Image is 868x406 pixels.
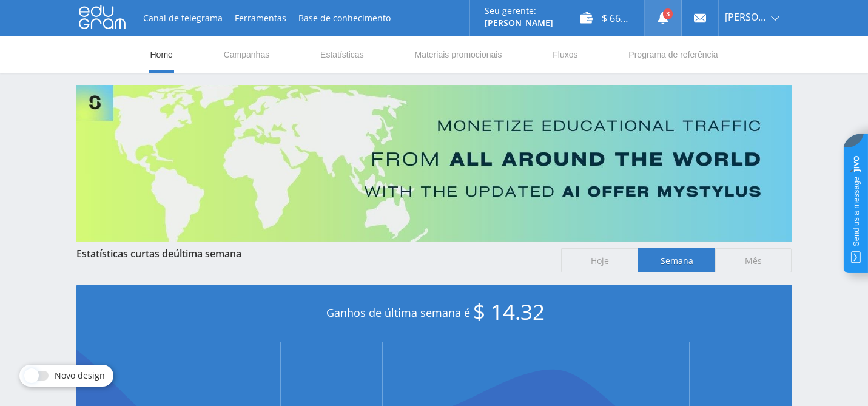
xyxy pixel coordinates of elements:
span: [PERSON_NAME].moretti86 [725,12,767,22]
span: Mês [715,248,792,272]
p: [PERSON_NAME] [485,18,553,28]
a: Estatísticas [319,36,365,73]
div: Ganhos de última semana é [76,285,792,342]
span: última semana [173,247,241,260]
span: Novo design [55,371,105,381]
a: Campanhas [223,36,271,73]
a: Materiais promocionais [413,36,503,73]
a: Programa de referência [627,36,719,73]
img: Banner [76,85,792,242]
a: Home [149,36,174,73]
div: Estatísticas curtas de [76,248,550,259]
a: Fluxos [551,36,579,73]
p: Seu gerente: [485,6,553,16]
span: $ 14.32 [473,297,545,326]
span: Semana [638,248,715,272]
span: Hoje [561,248,638,272]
